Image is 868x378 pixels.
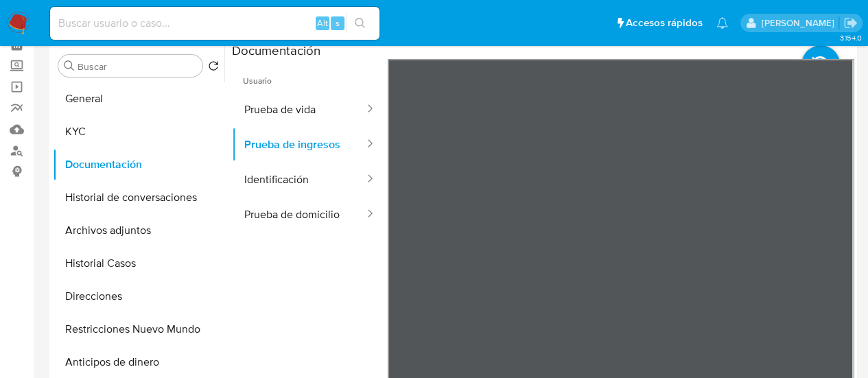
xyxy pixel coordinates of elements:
[53,82,224,115] button: General
[761,16,838,29] p: gabriela.sanchez@mercadolibre.com
[53,181,224,214] button: Historial de conversaciones
[53,313,224,346] button: Restricciones Nuevo Mundo
[53,148,224,181] button: Documentación
[50,14,379,32] input: Buscar usuario o caso...
[53,247,224,280] button: Historial Casos
[53,115,224,148] button: KYC
[336,16,340,29] span: s
[53,280,224,313] button: Direcciones
[843,16,858,30] a: Salir
[716,17,728,29] a: Notificaciones
[839,32,861,43] span: 3.154.0
[64,60,75,71] button: Buscar
[53,214,224,247] button: Archivos adjuntos
[346,14,374,33] button: search-icon
[78,60,197,73] input: Buscar
[208,60,219,75] button: Volver al orden por defecto
[626,16,703,30] span: Accesos rápidos
[317,16,328,29] span: Alt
